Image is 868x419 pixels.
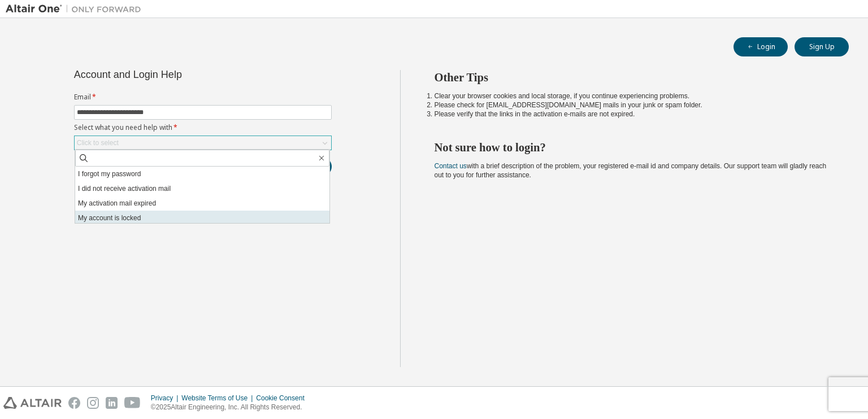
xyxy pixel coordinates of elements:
[256,394,311,403] div: Cookie Consent
[74,123,332,132] label: Select what you need help with
[75,136,331,150] div: Click to select
[151,403,311,412] p: © 2025 Altair Engineering, Inc. All Rights Reserved.
[6,3,147,15] img: Altair One
[106,397,118,409] img: linkedin.svg
[151,394,181,403] div: Privacy
[68,397,80,409] img: facebook.svg
[435,101,829,110] li: Please check for [EMAIL_ADDRESS][DOMAIN_NAME] mails in your junk or spam folder.
[435,70,829,85] h2: Other Tips
[74,70,280,79] div: Account and Login Help
[435,162,827,179] span: with a brief description of the problem, your registered e-mail id and company details. Our suppo...
[734,37,788,56] button: Login
[435,162,467,170] a: Contact us
[77,138,119,147] div: Click to select
[435,140,829,155] h2: Not sure how to login?
[3,397,62,409] img: altair_logo.svg
[75,167,329,181] li: I forgot my password
[435,110,829,119] li: Please verify that the links in the activation e-mails are not expired.
[181,394,256,403] div: Website Terms of Use
[74,93,332,102] label: Email
[435,91,829,101] li: Clear your browser cookies and local storage, if you continue experiencing problems.
[124,397,141,409] img: youtube.svg
[87,397,99,409] img: instagram.svg
[795,37,849,56] button: Sign Up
